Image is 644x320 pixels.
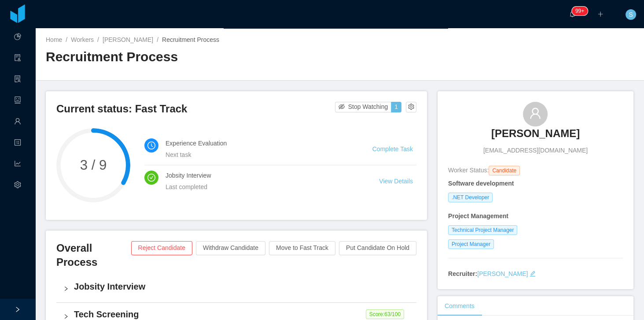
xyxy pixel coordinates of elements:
[491,127,580,141] h3: [PERSON_NAME]
[14,156,21,174] i: icon: line-chart
[56,275,416,302] div: icon: rightJobsity Interview
[162,36,219,43] span: Recruitment Process
[14,113,21,131] a: icon: user
[14,177,21,195] i: icon: setting
[448,193,493,202] span: .NET Developer
[147,174,155,182] i: icon: check-circle
[372,145,413,153] a: Complete Task
[406,102,416,112] button: icon: setting
[448,239,494,249] span: Project Manager
[71,36,94,43] a: Workers
[63,314,69,319] i: icon: right
[366,309,404,319] span: Score: 63 /100
[166,138,351,148] h4: Experience Evaluation
[74,280,409,293] h4: Jobsity Interview
[56,241,131,270] h3: Overall Process
[157,36,158,43] span: /
[131,241,192,255] button: Reject Candidate
[103,36,153,43] a: [PERSON_NAME]
[56,158,130,172] span: 3 / 9
[46,48,340,66] h2: Recruitment Process
[166,182,358,192] div: Last completed
[448,225,517,235] span: Technical Project Manager
[483,146,588,155] span: [EMAIL_ADDRESS][DOMAIN_NAME]
[477,270,528,277] a: [PERSON_NAME]
[335,102,392,112] button: icon: eye-invisibleStop Watching
[379,178,413,185] a: View Details
[489,166,520,175] span: Candidate
[97,36,99,43] span: /
[569,11,575,17] i: icon: bell
[269,241,335,255] button: Move to Fast Track
[448,212,508,220] strong: Project Management
[14,71,21,89] i: icon: solution
[448,180,514,187] strong: Software development
[529,107,541,119] i: icon: user
[438,296,482,316] div: Comments
[14,28,21,47] a: icon: pie-chart
[448,270,477,277] strong: Recruiter:
[597,11,604,17] i: icon: plus
[46,36,62,43] a: Home
[14,134,21,153] a: icon: profile
[491,127,580,146] a: [PERSON_NAME]
[14,49,21,68] a: icon: audit
[147,141,155,149] i: icon: clock-circle
[63,286,69,291] i: icon: right
[448,167,489,174] span: Worker Status:
[56,102,335,116] h3: Current status: Fast Track
[339,241,416,255] button: Put Candidate On Hold
[629,9,633,20] span: S
[196,241,265,255] button: Withdraw Candidate
[530,271,536,277] i: icon: edit
[166,150,351,160] div: Next task
[14,92,21,110] a: icon: robot
[166,171,358,180] h4: Jobsity Interview
[391,102,401,112] button: 1
[66,36,67,43] span: /
[572,7,588,15] sup: 1214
